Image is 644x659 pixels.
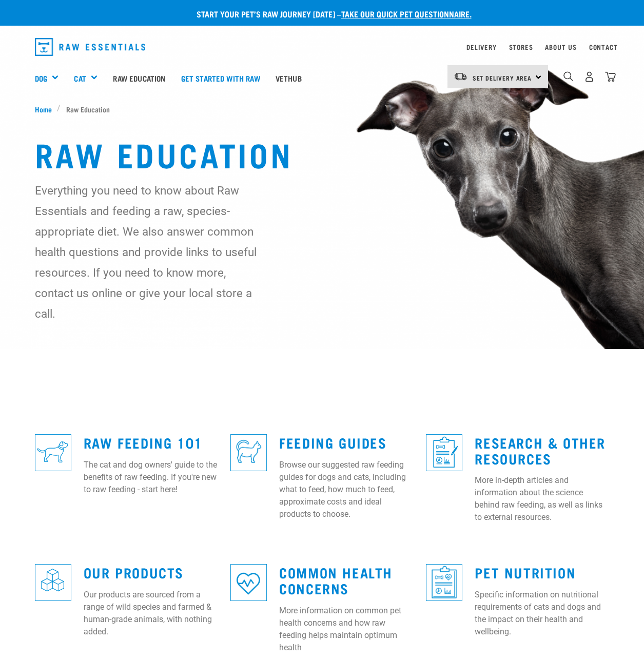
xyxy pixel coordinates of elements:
[584,71,595,82] img: user.png
[466,45,496,49] a: Delivery
[27,34,618,60] nav: dropdown navigation
[426,434,462,471] img: re-icons-healthcheck1-sq-blue.png
[35,564,71,600] img: re-icons-cubes2-sq-blue.png
[279,438,386,446] a: Feeding Guides
[563,71,573,81] img: home-icon-1@2x.png
[84,459,218,496] p: The cat and dog owners' guide to the benefits of raw feeding. If you're new to raw feeding - star...
[475,438,606,462] a: Research & Other Resources
[605,71,616,82] img: home-icon@2x.png
[509,45,533,49] a: Stores
[341,11,472,16] a: take our quick pet questionnaire.
[230,564,267,600] img: re-icons-heart-sq-blue.png
[35,38,146,56] img: Raw Essentials Logo
[74,72,86,84] a: Cat
[35,180,265,324] p: Everything you need to know about Raw Essentials and feeding a raw, species-appropriate diet. We ...
[545,45,576,49] a: About Us
[475,589,609,638] p: Specific information on nutritional requirements of cats and dogs and the impact on their health ...
[475,568,576,576] a: Pet Nutrition
[105,57,173,99] a: Raw Education
[475,474,609,524] p: More in-depth articles and information about the science behind raw feeding, as well as links to ...
[84,589,218,638] p: Our products are sourced from a range of wild species and farmed & human-grade animals, with noth...
[84,438,203,446] a: Raw Feeding 101
[454,72,467,81] img: van-moving.png
[35,104,52,114] span: Home
[268,57,309,99] a: Vethub
[279,459,414,520] p: Browse our suggested raw feeding guides for dogs and cats, including what to feed, how much to fe...
[35,72,47,84] a: Dog
[173,57,268,99] a: Get started with Raw
[35,135,610,172] h1: Raw Education
[35,104,610,114] nav: breadcrumbs
[279,605,414,654] p: More information on common pet health concerns and how raw feeding helps maintain optimum health
[279,568,393,592] a: Common Health Concerns
[35,104,57,114] a: Home
[84,568,184,576] a: Our Products
[230,434,267,471] img: re-icons-cat2-sq-blue.png
[473,76,532,80] span: Set Delivery Area
[35,434,71,471] img: re-icons-dog3-sq-blue.png
[426,564,462,600] img: re-icons-healthcheck3-sq-blue.png
[589,45,618,49] a: Contact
